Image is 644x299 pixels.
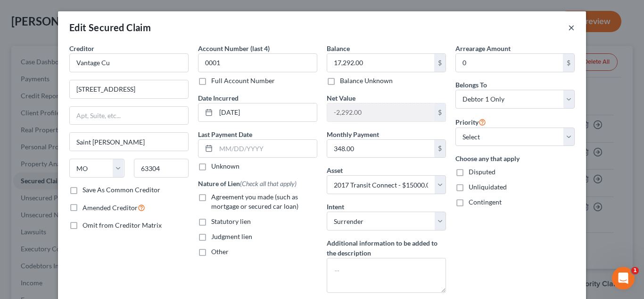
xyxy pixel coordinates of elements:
[327,54,434,72] input: 0.00
[456,54,563,72] input: 0.00
[469,198,502,206] span: Contingent
[455,154,575,163] label: Choose any that apply
[612,267,635,290] iframe: Intercom live chat
[69,21,151,34] div: Edit Secured Claim
[69,53,189,72] input: Search creditor by name...
[198,53,317,72] input: XXXX
[434,54,446,72] div: $
[455,43,511,53] label: Arrearage Amount
[198,129,252,139] label: Last Payment Date
[70,107,188,125] input: Apt, Suite, etc...
[327,103,434,121] input: 0.00
[211,76,275,85] label: Full Account Number
[563,54,574,72] div: $
[211,193,298,210] span: Agreement you made (such as mortgage or secured car loan)
[327,238,446,258] label: Additional information to be added to the description
[240,179,297,188] span: (Check all that apply)
[69,44,94,52] span: Creditor
[327,166,343,174] span: Asset
[211,232,252,240] span: Judgment lien
[216,140,317,158] input: MM/DD/YYYY
[83,221,162,229] span: Omit from Creditor Matrix
[327,202,344,212] label: Intent
[455,81,487,89] span: Belongs To
[70,80,188,98] input: Enter address...
[327,93,355,103] label: Net Value
[434,103,446,121] div: $
[469,168,495,176] span: Disputed
[340,76,393,85] label: Balance Unknown
[327,140,434,158] input: 0.00
[198,93,239,103] label: Date Incurred
[70,133,188,151] input: Enter city...
[134,159,189,178] input: Enter zip...
[631,267,639,274] span: 1
[83,185,160,195] label: Save As Common Creditor
[434,140,446,158] div: $
[216,103,317,121] input: MM/DD/YYYY
[469,183,507,191] span: Unliquidated
[198,43,270,53] label: Account Number (last 4)
[327,129,379,139] label: Monthly Payment
[83,204,138,212] span: Amended Creditor
[455,116,486,128] label: Priority
[568,22,575,33] button: ×
[211,217,251,225] span: Statutory lien
[327,43,350,53] label: Balance
[198,179,297,188] label: Nature of Lien
[211,248,229,256] span: Other
[211,162,239,171] label: Unknown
